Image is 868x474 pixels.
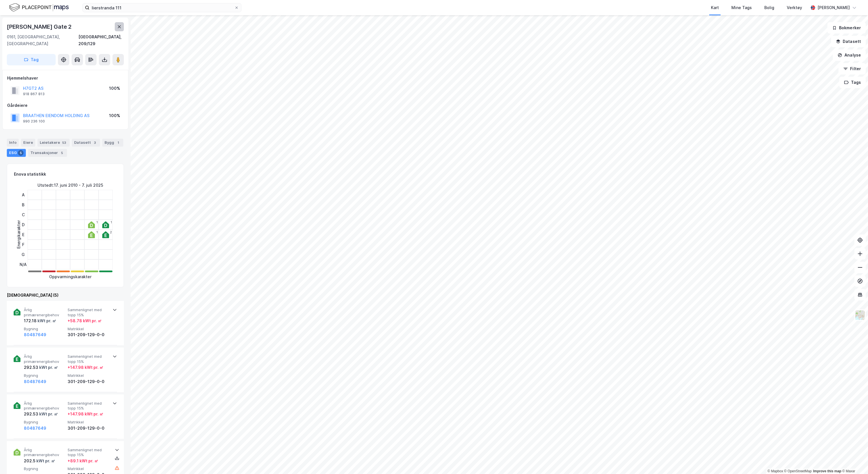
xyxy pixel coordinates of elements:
[37,139,70,147] div: Leietakere
[68,307,109,317] span: Sammenlignet med topp 15%
[7,102,124,109] div: Gårdeiere
[20,259,27,269] div: N/A
[68,448,109,458] span: Sammenlignet med topp 15%
[7,139,19,147] div: Info
[827,22,866,34] button: Bokmerker
[89,3,234,12] input: Søk på adresse, matrikkel, gårdeiere, leietakere eller personer
[24,373,65,378] span: Bygning
[24,364,58,371] div: 292.53
[9,3,69,13] img: logo.f888ab2527a4732fd821a326f86c7f29.svg
[24,420,65,425] span: Bygning
[20,250,27,259] div: G
[20,200,27,210] div: B
[764,4,774,11] div: Bolig
[49,273,91,280] div: Oppvarmingskarakter
[787,4,802,11] div: Verktøy
[15,220,22,249] div: Energikarakter
[68,420,109,425] span: Matrikkel
[767,469,783,473] a: Mapbox
[855,310,865,321] img: Z
[37,317,56,324] div: kWt pr. ㎡
[68,378,109,385] div: 301-209-129-0-0
[838,63,866,74] button: Filter
[109,112,120,119] div: 100%
[59,150,65,156] div: 5
[7,292,124,299] div: [DEMOGRAPHIC_DATA] (5)
[24,458,55,464] div: 202.5
[68,364,103,371] div: + 147.98 kWt pr. ㎡
[68,331,109,338] div: 301-209-129-0-0
[68,425,109,432] div: 301-209-129-0-0
[7,34,78,47] div: 0161, [GEOGRAPHIC_DATA], [GEOGRAPHIC_DATA]
[109,85,120,92] div: 100%
[38,364,58,371] div: kWt pr. ㎡
[14,171,46,178] div: Enova statistikk
[24,307,65,317] span: Årlig primærenergibehov
[840,447,868,474] div: Kontrollprogram for chat
[24,354,65,364] span: Årlig primærenergibehov
[68,327,109,331] span: Matrikkel
[20,230,27,240] div: E
[110,230,112,234] div: 2
[20,190,27,200] div: A
[72,139,100,147] div: Datasett
[24,327,65,331] span: Bygning
[7,75,124,82] div: Hjemmelshaver
[7,22,73,31] div: [PERSON_NAME] Gate 2
[18,150,24,156] div: 5
[68,401,109,411] span: Sammenlignet med topp 15%
[68,354,109,364] span: Sammenlignet med topp 15%
[36,458,55,464] div: kWt pr. ㎡
[817,4,850,11] div: [PERSON_NAME]
[24,401,65,411] span: Årlig primærenergibehov
[20,240,27,250] div: F
[20,210,27,220] div: C
[833,49,866,61] button: Analyse
[102,139,123,147] div: Bygg
[784,469,812,473] a: OpenStreetMap
[21,139,35,147] div: Eiere
[96,230,98,234] div: 1
[68,317,102,324] div: + 58.78 kWt pr. ㎡
[711,4,719,11] div: Kart
[831,36,866,47] button: Datasett
[38,411,58,417] div: kWt pr. ㎡
[7,54,56,65] button: Tag
[96,221,98,224] div: 1
[23,92,45,96] div: 918 867 813
[28,149,67,157] div: Transaksjoner
[92,140,98,145] div: 3
[839,77,866,88] button: Tags
[7,149,26,157] div: ESG
[110,221,112,224] div: 1
[68,466,109,471] span: Matrikkel
[840,447,868,474] iframe: Chat Widget
[61,140,67,145] div: 53
[68,458,98,464] div: + 89.1 kWt pr. ㎡
[24,448,65,458] span: Årlig primærenergibehov
[731,4,752,11] div: Mine Tags
[68,411,103,417] div: + 147.98 kWt pr. ㎡
[24,466,65,471] span: Bygning
[24,331,46,338] button: 80487649
[24,425,46,432] button: 80487649
[78,34,124,47] div: [GEOGRAPHIC_DATA], 209/129
[37,182,103,189] div: Utstedt : 17. juni 2010 - 7. juli 2025
[115,140,121,145] div: 1
[813,469,841,473] a: Improve this map
[24,411,58,417] div: 292.53
[24,317,56,324] div: 172.18
[24,378,46,385] button: 80487649
[20,220,27,230] div: D
[23,119,45,124] div: 990 236 100
[68,373,109,378] span: Matrikkel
